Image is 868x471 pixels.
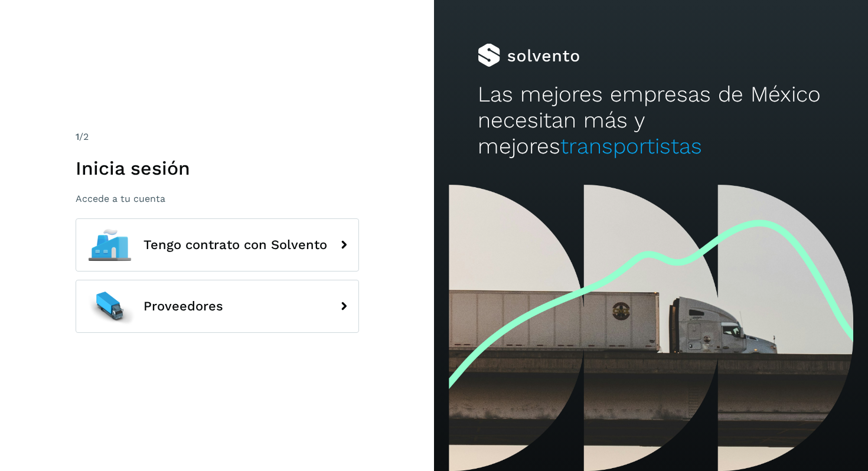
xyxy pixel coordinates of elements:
[76,280,359,333] button: Proveedores
[76,131,79,142] span: 1
[143,299,223,313] span: Proveedores
[76,218,359,272] button: Tengo contrato con Solvento
[143,238,327,252] span: Tengo contrato con Solvento
[76,157,359,179] h1: Inicia sesión
[76,130,359,144] div: /2
[560,133,702,159] span: transportistas
[76,193,359,204] p: Accede a tu cuenta
[478,81,825,160] h2: Las mejores empresas de México necesitan más y mejores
